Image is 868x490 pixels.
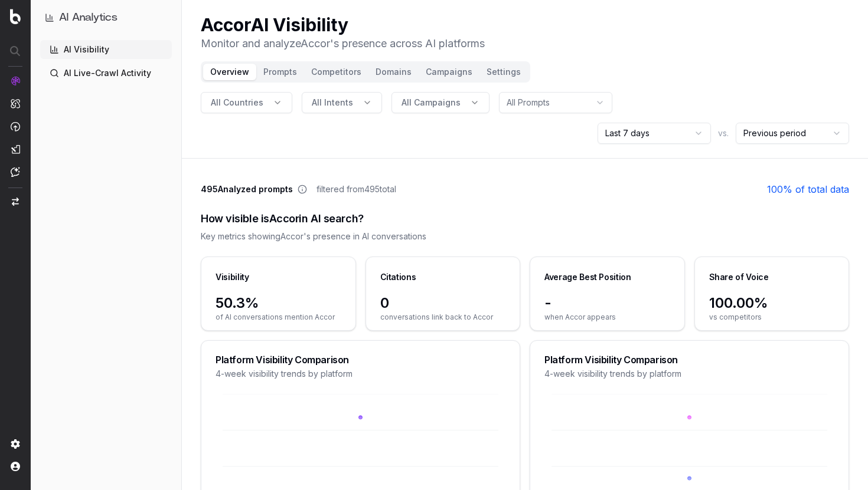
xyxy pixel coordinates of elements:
[544,368,834,380] div: 4-week visibility trends by platform
[718,127,729,139] span: vs.
[203,64,256,80] button: Overview
[767,182,849,196] a: 100% of total data
[402,97,461,108] span: All Campaigns
[11,98,20,108] img: Intelligence
[11,121,20,131] img: Activation
[216,368,505,380] div: 4-week visibility trends by platform
[11,167,20,177] img: Assist
[380,271,416,283] div: Citations
[40,40,172,59] a: AI Visibility
[256,64,304,80] button: Prompts
[216,355,505,364] div: Platform Visibility Comparison
[709,313,835,322] span: vs competitors
[709,271,769,283] div: Share of Voice
[11,439,20,449] img: Setting
[304,64,368,80] button: Competitors
[201,35,485,52] p: Monitor and analyze Accor 's presence across AI platforms
[312,97,353,108] span: All Intents
[11,76,20,85] img: Analytics
[544,294,670,313] span: -
[479,64,528,80] button: Settings
[216,271,249,283] div: Visibility
[380,294,506,313] span: 0
[59,9,118,26] h1: AI Analytics
[10,9,21,24] img: Botify logo
[216,313,341,322] span: of AI conversations mention Accor
[11,144,20,154] img: Studio
[201,183,293,195] span: 495 Analyzed prompts
[368,64,419,80] button: Domains
[709,294,835,313] span: 100.00%
[544,313,670,322] span: when Accor appears
[201,211,849,227] div: How visible is Accor in AI search?
[419,64,479,80] button: Campaigns
[201,14,485,35] h1: Accor AI Visibility
[380,313,506,322] span: conversations link back to Accor
[216,294,341,313] span: 50.3%
[45,9,167,26] button: AI Analytics
[201,231,849,242] div: Key metrics showing Accor 's presence in AI conversations
[316,183,396,195] span: filtered from 495 total
[12,198,19,206] img: Switch project
[211,97,263,108] span: All Countries
[544,271,631,283] div: Average Best Position
[40,64,172,83] a: AI Live-Crawl Activity
[544,355,834,364] div: Platform Visibility Comparison
[11,462,20,471] img: My account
